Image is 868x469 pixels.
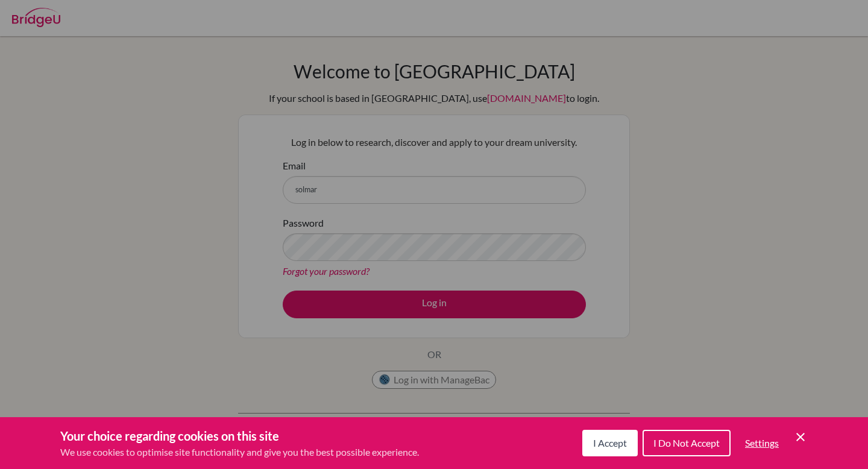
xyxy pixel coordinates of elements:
button: I Accept [582,430,638,456]
button: I Do Not Accept [643,430,731,456]
p: We use cookies to optimise site functionality and give you the best possible experience. [60,445,419,459]
span: Settings [745,437,779,449]
h3: Your choice regarding cookies on this site [60,427,419,445]
button: Save and close [793,430,808,444]
span: I Do Not Accept [653,437,720,449]
span: I Accept [593,437,627,449]
button: Settings [735,431,788,455]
